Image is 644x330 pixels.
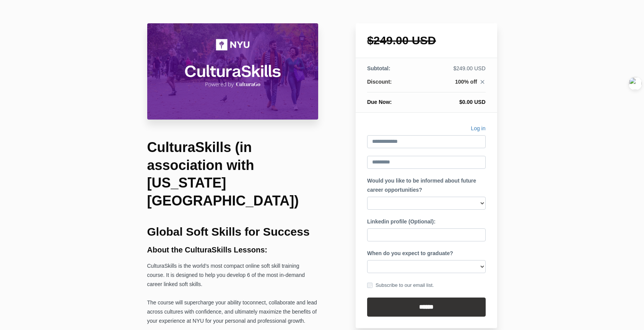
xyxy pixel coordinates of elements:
[367,249,453,258] label: When do you expect to graduate?
[367,92,418,106] th: Due Now:
[147,299,247,306] span: The course will supercharge your ability to
[471,124,485,135] a: Log in
[367,176,486,195] label: Would you like to be informed about future career opportunities?
[367,35,486,46] h1: $249.00 USD
[147,225,310,238] b: Global Soft Skills for Success
[367,217,436,226] label: Linkedin profile (Optional):
[367,283,372,288] input: Subscribe to our email list.
[455,79,477,85] span: 100% off
[147,263,305,287] span: CulturaSkills is the world’s most compact online soft skill training course. It is designed to he...
[147,23,319,120] img: 31710be-8b5f-527-66b4-0ce37cce11c4_CulturaSkills_NYU_Course_Header_Image.png
[418,65,485,78] td: $249.00 USD
[367,65,390,71] span: Subtotal:
[477,79,486,87] a: close
[479,79,486,85] i: close
[147,246,319,254] h3: About the CulturaSkills Lessons:
[459,99,485,105] span: $0.00 USD
[367,78,418,92] th: Discount:
[367,281,434,290] label: Subscribe to our email list.
[147,299,317,324] span: connect, collaborate and lead across cultures with confidence, and ultimately maximize the benefi...
[147,139,319,210] h1: CulturaSkills (in association with [US_STATE][GEOGRAPHIC_DATA])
